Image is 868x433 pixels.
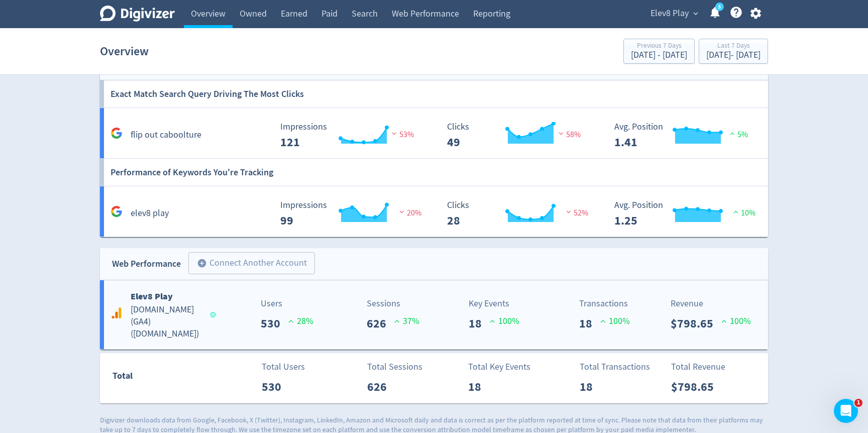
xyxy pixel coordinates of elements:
p: 18 [468,378,489,396]
div: Web Performance [112,257,181,271]
svg: Impressions 121 [275,122,426,149]
img: positive-performance.svg [727,130,737,137]
iframe: Intercom live chat [834,399,858,423]
h5: flip out caboolture [131,129,201,141]
svg: Clicks 28 [442,200,593,227]
p: Total Transactions [580,360,650,374]
p: 28 % [288,314,313,328]
b: Elev8 Play [131,290,173,302]
p: Total Revenue [671,360,725,374]
p: Total Key Events [468,360,530,374]
span: 52% [564,208,588,218]
p: 37 % [394,314,419,328]
div: Last 7 Days [706,42,761,51]
a: Connect Another Account [181,254,315,274]
img: negative-performance.svg [389,130,399,137]
img: negative-performance.svg [564,208,574,215]
p: Sessions [367,297,419,310]
p: $798.65 [671,314,721,333]
button: Last 7 Days[DATE]- [DATE] [699,39,768,64]
p: 530 [262,378,289,396]
svg: Google Analytics [111,307,123,319]
svg: Impressions 99 [275,200,426,227]
span: 20% [397,208,421,218]
p: 18 [580,378,601,396]
span: Data last synced: 18 Aug 2025, 2:02am (AEST) [210,312,219,317]
p: 530 [261,314,288,333]
p: 100 % [600,314,630,328]
span: 10% [731,208,755,218]
text: 5 [718,4,721,11]
a: Elev8 Play[DOMAIN_NAME] (GA4)([DOMAIN_NAME])Users530 28%Sessions626 37%Key Events18 100%Transacti... [100,280,768,349]
p: Revenue [671,297,751,310]
a: 5 [715,3,724,11]
p: Key Events [469,297,519,310]
span: add_circle [197,258,207,268]
span: Elev8 Play [650,6,689,22]
h6: Performance of Keywords You're Tracking [111,159,273,186]
button: Previous 7 Days[DATE] - [DATE] [623,39,695,64]
svg: Google Analytics [111,127,123,139]
p: 100 % [490,314,519,328]
h5: [DOMAIN_NAME] (GA4) ( [DOMAIN_NAME] ) [131,304,201,340]
img: positive-performance.svg [731,208,741,215]
span: 5% [727,130,748,140]
p: 626 [367,378,395,396]
span: 58% [556,130,581,140]
h5: elev8 play [131,207,169,220]
h1: Overview [100,35,149,67]
div: Total [113,369,211,388]
p: 100 % [721,314,751,328]
p: Users [261,297,313,310]
p: 626 [367,314,394,333]
span: 1 [854,399,862,407]
span: 53% [389,130,414,140]
p: Transactions [579,297,630,310]
p: 18 [579,314,600,333]
svg: Google Analytics [111,205,123,218]
p: $798.65 [671,378,722,396]
a: elev8 play Impressions 99 Impressions 99 20% Clicks 28 Clicks 28 52% Avg. Position 1.25 Avg. Posi... [100,186,768,237]
button: Elev8 Play [647,6,701,22]
svg: Clicks 49 [442,122,593,149]
svg: Avg. Position 1.41 [609,122,760,149]
span: expand_more [691,9,700,18]
p: Total Users [262,360,305,374]
div: [DATE] - [DATE] [706,51,761,60]
img: negative-performance.svg [556,130,566,137]
img: negative-performance.svg [397,208,407,215]
h6: Exact Match Search Query Driving The Most Clicks [111,80,304,107]
p: 18 [469,314,490,333]
a: flip out caboolture Impressions 121 Impressions 121 53% Clicks 49 Clicks 49 58% Avg. Position 1.4... [100,108,768,159]
div: Previous 7 Days [631,42,687,51]
svg: Avg. Position 1.25 [609,200,760,227]
button: Connect Another Account [188,252,315,274]
p: Total Sessions [367,360,422,374]
div: [DATE] - [DATE] [631,51,687,60]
